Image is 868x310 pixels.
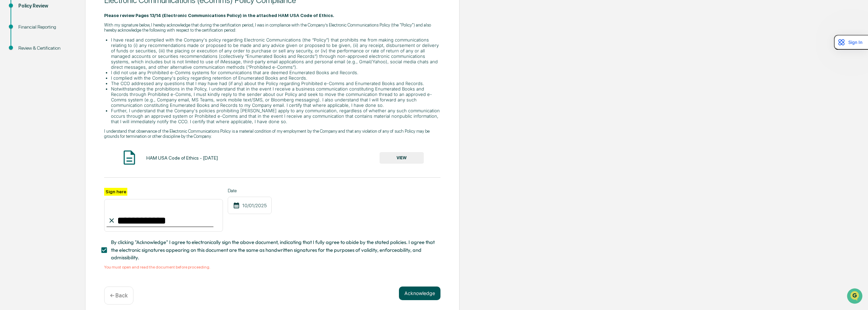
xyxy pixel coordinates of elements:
img: Document Icon [121,149,138,166]
a: Powered byPylon [48,115,82,120]
div: You must open and read the document before proceeding. [104,265,440,270]
a: 🗄️Attestations [47,83,87,95]
div: We're available if you need us! [23,59,86,64]
p: With my signature below, I hereby acknowledge that during the certification period, I was in comp... [104,22,440,33]
li: I have read and complied with the Company's policy regarding Electronic Communications (the “Poli... [111,37,440,70]
div: Financial Reporting [18,23,74,31]
div: 🔎 [7,99,12,105]
p: I understand that observance of the Electronic Communications Policy is a material condition of m... [104,129,440,139]
span: Data Lookup [14,99,43,105]
button: Start new chat [116,54,124,62]
span: By clicking "Acknowledge" I agree to electronically sign the above document, indicating that I fu... [111,239,435,261]
li: Further, I understand that the Company's policies prohibiting [PERSON_NAME] apply to any communic... [111,108,440,124]
label: Date [228,188,272,193]
div: HAM USA Code of Ethics - [DATE] [146,155,218,161]
img: 1746055101610-c473b297-6a78-478c-a979-82029cc54cd1 [7,52,19,64]
iframe: Open customer support [846,288,865,306]
p: How can we help? [7,14,124,25]
span: Pylon [68,115,82,120]
div: 🗄️ [49,86,55,92]
button: Acknowledge [399,287,440,300]
a: 🔎Data Lookup [4,96,46,108]
span: Attestations [56,86,84,93]
strong: Please review Pages 13/14 (Electronic Communications Policy) in the attached HAM USA Code of Ethics. [104,13,334,18]
div: Start new chat [23,52,112,59]
div: Review & Certification [18,45,74,52]
li: The CCO addressed any questions that I may have had (if any) about the Policy regarding Prohibite... [111,81,440,86]
button: VIEW [380,152,424,164]
li: I complied with the Company's policy regarding retention of Enumerated Books and Records. [111,75,440,81]
div: Policy Review [18,2,74,10]
span: Preclearance [14,86,44,93]
a: 🖐️Preclearance [4,83,47,95]
li: I did not use any Prohibited e-Comms systems for communications that are deemed Enumerated Books ... [111,70,440,75]
div: 10/01/2025 [228,197,272,214]
p: ← Back [110,292,128,299]
li: Notwithstanding the prohibitions in the Policy, I understand that in the event I receive a busine... [111,86,440,108]
div: 🖐️ [7,86,12,92]
label: Sign here [104,188,127,196]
